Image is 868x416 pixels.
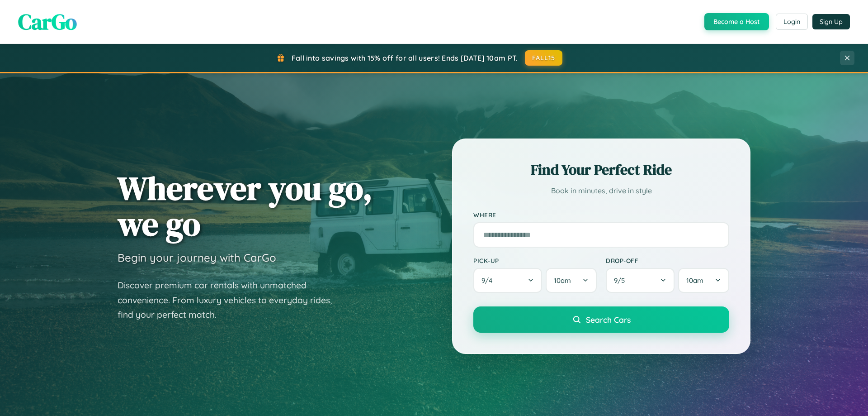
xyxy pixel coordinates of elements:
[473,306,729,333] button: Search Cars
[614,276,629,285] span: 9 / 5
[678,268,729,293] button: 10am
[473,257,597,264] label: Pick-up
[776,14,808,30] button: Login
[473,160,729,180] h2: Find Your Perfect Ride
[554,276,571,285] span: 10am
[812,14,850,29] button: Sign Up
[704,13,769,30] button: Become a Host
[118,278,344,322] p: Discover premium car rentals with unmatched convenience. From luxury vehicles to everyday rides, ...
[525,50,563,66] button: FALL15
[473,268,542,293] button: 9/4
[473,184,729,197] p: Book in minutes, drive in style
[606,268,675,293] button: 9/5
[473,211,729,219] label: Where
[546,268,597,293] button: 10am
[686,276,703,285] span: 10am
[118,170,373,242] h1: Wherever you go, we go
[18,7,77,37] span: CarGo
[118,251,276,264] h3: Begin your journey with CarGo
[586,315,631,325] span: Search Cars
[606,257,729,264] label: Drop-off
[481,276,497,285] span: 9 / 4
[292,53,518,62] span: Fall into savings with 15% off for all users! Ends [DATE] 10am PT.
